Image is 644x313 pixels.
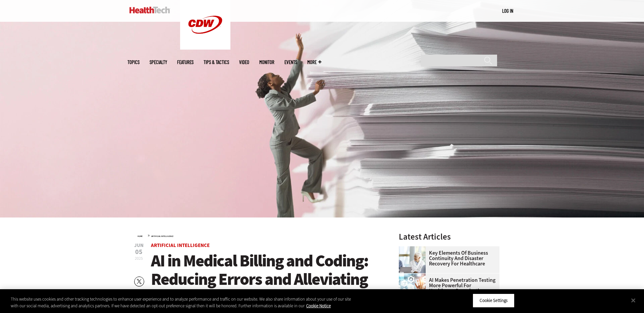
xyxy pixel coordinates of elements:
[151,242,210,249] a: Artificial Intelligence
[204,60,229,65] a: Tips & Tactics
[129,7,170,13] img: Home
[11,296,354,309] div: This website uses cookies and other tracking technologies to enhance user experience and to analy...
[127,60,140,65] span: Topics
[138,235,143,238] a: Home
[138,233,381,238] div: »
[151,235,173,238] a: Artificial Intelligence
[307,60,321,65] span: More
[399,277,495,294] a: AI Makes Penetration Testing More Powerful for Healthcare Organizations
[399,273,429,279] a: Healthcare and hacking concept
[502,7,513,14] div: User menu
[239,60,249,65] a: Video
[151,250,368,309] span: AI in Medical Billing and Coding: Reducing Errors and Alleviating Staff Burnout
[626,293,641,308] button: Close
[284,60,297,65] a: Events
[134,243,144,248] span: Jun
[135,256,143,261] span: 2025
[180,44,230,51] a: CDW
[502,8,513,14] a: Log in
[150,60,167,65] span: Specialty
[473,294,515,308] button: Cookie Settings
[399,246,429,252] a: incident response team discusses around a table
[399,250,495,266] a: Key Elements of Business Continuity and Disaster Recovery for Healthcare
[177,60,194,65] a: Features
[399,273,426,300] img: Healthcare and hacking concept
[259,60,274,65] a: MonITor
[399,246,426,273] img: incident response team discusses around a table
[399,233,499,241] h3: Latest Articles
[134,249,144,255] span: 05
[306,303,331,309] a: More information about your privacy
